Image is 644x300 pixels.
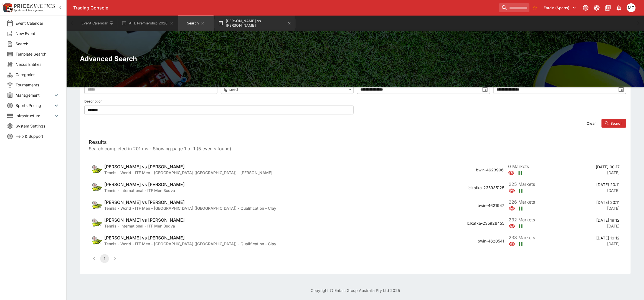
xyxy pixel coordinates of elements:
h6: [DATE] [596,205,620,211]
p: [DATE] 20:11 [596,182,620,187]
button: Search [178,16,214,31]
span: Search [16,41,60,47]
button: [PERSON_NAME] vs [PERSON_NAME] [215,16,295,31]
h6: [PERSON_NAME] vs [PERSON_NAME] [104,235,276,241]
img: tennis.png [91,235,102,246]
div: 0 Markets [508,163,591,170]
div: Trading Console [73,5,497,11]
button: toggle date time picker [616,84,626,94]
h6: [DATE] [596,223,620,229]
img: Sportsbook Management [14,9,44,12]
button: Event Calendar [78,16,117,31]
h6: [DATE] [596,170,620,176]
img: tennis.png [91,182,102,193]
span: Categories [16,72,60,77]
img: tennis.png [91,164,102,175]
span: Nexus Entities [16,61,60,67]
h6: [PERSON_NAME] vs [PERSON_NAME] [104,199,276,205]
h2: Advanced Search [80,54,631,63]
p: [DATE] 19:12 [596,235,620,241]
div: 226 Markets [509,199,592,205]
img: tennis.png [91,217,102,229]
div: Mark O'Loughlan [627,3,636,12]
nav: pagination navigation [89,254,622,263]
p: lclkafka-235926455 [467,220,504,226]
button: toggle date time picker [480,84,490,94]
button: Notifications [614,3,624,13]
p: bwin-4620541 [478,238,504,244]
h6: Tennis - World - ITF Men - [GEOGRAPHIC_DATA] ([GEOGRAPHIC_DATA]) - Qualification - Clay [104,205,276,211]
span: Results [89,139,622,145]
span: Tournaments [16,82,60,88]
button: No Bookmarks [531,3,539,12]
img: PriceKinetics Logo [2,2,13,13]
h6: [DATE] [596,241,620,247]
h6: [DATE] [596,187,620,193]
h6: Tennis - International - ITF Men Budva [104,187,185,193]
p: [DATE] 19:12 [596,217,620,223]
p: lclkafka-235935125 [468,185,504,191]
p: bwin-4621947 [478,202,504,208]
button: Connected to PK [581,3,591,13]
span: Sports Pricing [16,102,53,108]
span: Search completed in 201 ms - Showing page 1 of 1 (5 events found) [89,145,622,152]
span: Infrastructure [16,113,53,119]
div: 232 Markets [509,216,592,223]
h6: Tennis - World - ITF Men - [GEOGRAPHIC_DATA] ([GEOGRAPHIC_DATA]) - [PERSON_NAME] [104,170,272,176]
button: Search [602,119,626,128]
span: Management [16,92,53,98]
span: New Event [16,31,60,36]
span: Event Calendar [16,20,60,26]
input: search [499,3,529,12]
button: Toggle light/dark mode [592,3,602,13]
button: page 1 [100,254,109,263]
span: Help & Support [16,133,60,139]
button: AFL Premiership 2026 [118,16,177,31]
span: Template Search [16,51,60,57]
p: Description [84,99,102,104]
div: Ignored [221,85,354,94]
p: [DATE] 20:11 [596,199,620,205]
h6: Tennis - International - ITF Men Budva [104,223,185,229]
p: bwin-4623996 [476,167,504,173]
h6: Tennis - World - ITF Men - [GEOGRAPHIC_DATA] ([GEOGRAPHIC_DATA]) - Qualification - Clay [104,241,276,247]
div: 233 Markets [509,234,592,241]
img: PriceKinetics [14,4,55,8]
p: [DATE] 00:17 [596,164,620,170]
span: System Settings [16,123,60,129]
button: Mark O'Loughlan [625,2,637,14]
button: Documentation [603,3,613,13]
div: 225 Markets [509,181,592,187]
h6: [PERSON_NAME] vs [PERSON_NAME] [104,217,185,223]
h6: [PERSON_NAME] vs [PERSON_NAME] [104,164,272,170]
button: Clear [583,119,599,128]
p: Copyright © Entain Group Australia Pty Ltd 2025 [67,287,644,293]
button: Select Tenant [541,3,580,12]
img: tennis.png [91,200,102,211]
h6: [PERSON_NAME] vs [PERSON_NAME] [104,182,185,187]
